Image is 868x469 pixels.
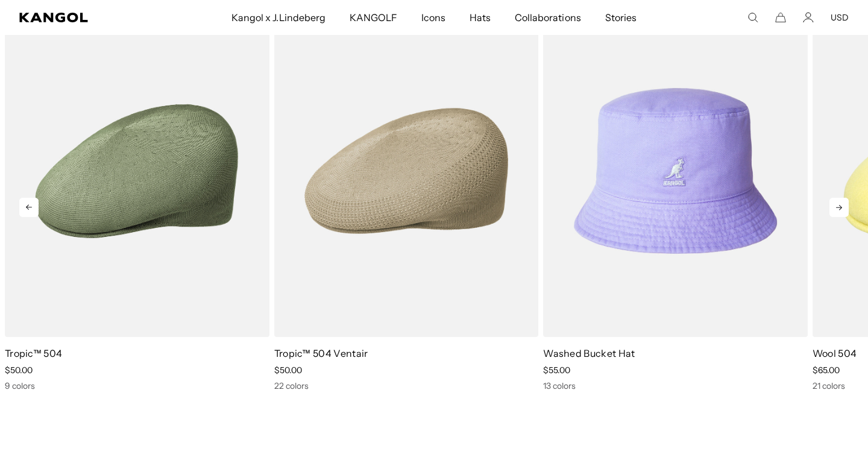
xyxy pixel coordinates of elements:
a: Kangol [19,13,153,22]
span: $65.00 [813,365,840,376]
div: 1 of 10 [269,5,539,391]
a: Washed Bucket Hat [543,347,635,359]
span: $50.00 [5,365,33,376]
summary: Search here [747,12,758,23]
div: 9 colors [5,380,269,391]
img: Tropic™ 504 [5,5,269,337]
span: $50.00 [274,365,302,376]
div: 22 colors [274,380,539,391]
span: $55.00 [543,365,570,376]
a: Wool 504 [813,347,857,359]
button: Cart [775,12,786,23]
div: 13 colors [543,380,808,391]
button: USD [831,12,849,23]
img: Washed Bucket Hat [543,5,808,337]
a: Tropic™ 504 [5,347,63,359]
a: Tropic™ 504 Ventair [274,347,368,359]
div: 2 of 10 [538,5,808,391]
img: Tropic™ 504 Ventair [274,5,539,337]
a: Account [803,12,814,23]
